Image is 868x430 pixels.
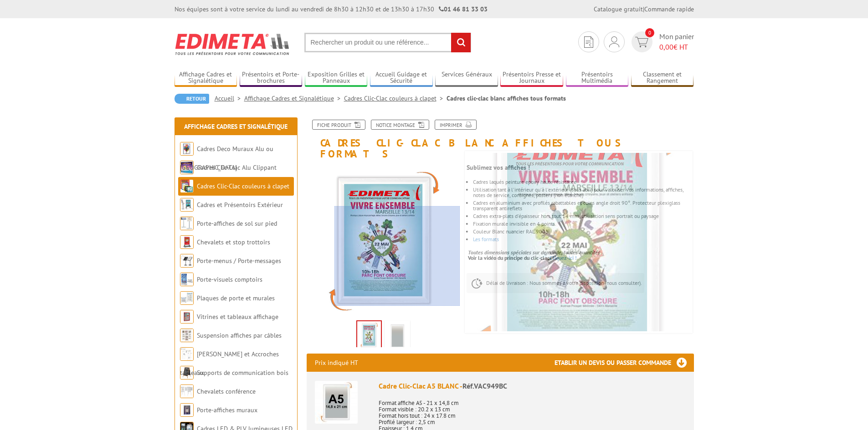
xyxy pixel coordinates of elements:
a: Cadres Clic-Clac couleurs à clapet [344,94,447,102]
a: Cadres Clic-Clac Alu Clippant [197,163,277,172]
div: | [594,5,694,14]
span: 0,00 [659,42,673,51]
img: devis rapide [635,37,648,47]
img: Vitrines et tableaux affichage [180,310,194,324]
img: Cadres et Présentoirs Extérieur [180,198,194,212]
a: Porte-affiches de sol sur pied [197,219,277,228]
img: Cadre Clic-Clac A5 BLANC [315,381,358,424]
a: Services Généraux [435,71,498,86]
a: Vitrines et tableaux affichage [197,313,278,321]
a: Présentoirs Presse et Journaux [500,71,563,86]
a: Affichage Cadres et Signalétique [184,122,288,131]
img: Chevalets et stop trottoirs [180,235,194,249]
span: Mon panier [659,31,694,52]
input: rechercher [451,33,471,52]
a: Présentoirs Multimédia [566,71,629,86]
img: Cadres Clic-Clac couleurs à clapet [180,179,194,193]
a: [PERSON_NAME] et Accroches tableaux [180,350,279,377]
a: Accueil [215,94,244,102]
img: Porte-affiches de sol sur pied [180,217,194,230]
img: Cimaises et Accroches tableaux [180,347,194,361]
img: Plaques de porte et murales [180,291,194,305]
img: Porte-visuels comptoirs [180,273,194,286]
img: Chevalets conférence [180,384,194,398]
a: Cadres et Présentoirs Extérieur [197,201,283,209]
a: Classement et Rangement [631,71,694,86]
span: 0 [645,28,654,37]
a: Chevalets conférence [197,387,256,395]
div: Nos équipes sont à votre service du lundi au vendredi de 8h30 à 12h30 et de 13h30 à 17h30 [175,5,488,14]
a: Supports de communication bois [197,369,288,377]
a: Plaques de porte et murales [197,294,275,302]
a: Présentoirs et Porte-brochures [240,71,303,86]
a: Retour [175,94,209,104]
img: cadres_aluminium_clic_clac_vac949bc.jpg [357,321,381,349]
img: Porte-affiches muraux [180,403,194,417]
a: Porte-menus / Porte-messages [197,257,281,265]
a: Exposition Grilles et Panneaux [305,71,368,86]
a: Notice Montage [371,120,429,130]
h1: Cadres clic-clac blanc affiches tous formats [300,120,701,159]
img: devis rapide [584,36,593,48]
a: Porte-visuels comptoirs [197,275,262,283]
img: devis rapide [609,36,619,47]
a: Catalogue gratuit [594,5,643,13]
img: cadres_aluminium_clic_clac_vac949bc.jpg [440,102,714,375]
p: Prix indiqué HT [315,354,358,372]
a: Cadres Clic-Clac couleurs à clapet [197,182,289,190]
li: Cadres clic-clac blanc affiches tous formats [447,94,566,103]
img: Porte-menus / Porte-messages [180,254,194,268]
div: Cadre Clic-Clac A5 BLANC - [379,381,686,391]
a: Fiche produit [312,120,365,130]
img: Edimeta [175,27,291,61]
span: € HT [659,42,694,52]
strong: 01 46 81 33 03 [439,5,488,13]
a: Cadres Deco Muraux Alu ou [GEOGRAPHIC_DATA] [180,145,273,172]
a: Affichage Cadres et Signalétique [244,94,344,102]
img: Suspension affiches par câbles [180,329,194,342]
img: cadre_blanc_vide.jpg [386,322,408,350]
a: devis rapide 0 Mon panier 0,00€ HT [629,31,694,52]
a: Suspension affiches par câbles [197,331,282,339]
h3: Etablir un devis ou passer commande [555,354,694,372]
a: Commande rapide [644,5,694,13]
a: Affichage Cadres et Signalétique [175,71,237,86]
a: Porte-affiches muraux [197,406,257,414]
span: Réf.VAC949BC [462,381,507,390]
a: Accueil Guidage et Sécurité [370,71,433,86]
a: Imprimer [435,120,477,130]
input: Rechercher un produit ou une référence... [304,33,471,52]
img: Cadres Deco Muraux Alu ou Bois [180,142,194,156]
a: Chevalets et stop trottoirs [197,238,270,246]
